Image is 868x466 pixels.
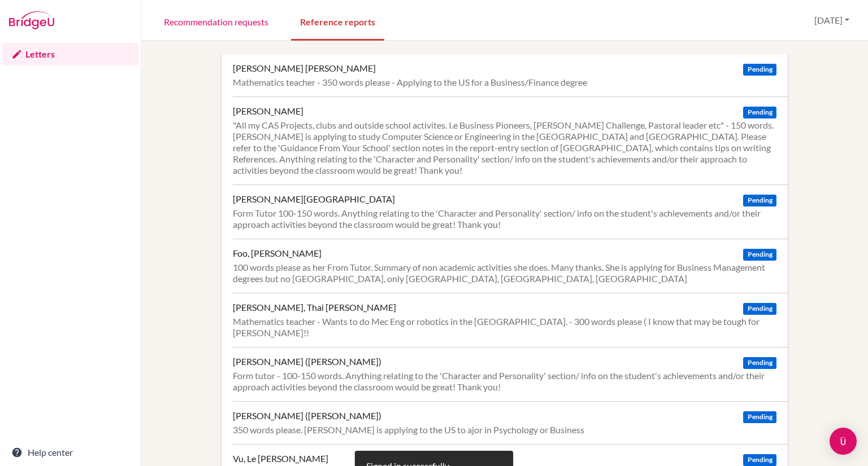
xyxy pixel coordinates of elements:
span: Pending [743,357,776,369]
a: Recommendation requests [155,2,277,41]
div: "All my CAS Projects, clubs and outside school activites. I.e Business Pioneers, [PERSON_NAME] Ch... [233,120,776,176]
div: Mathematics teacher - Wants to do Mec Eng or robotics in the [GEOGRAPHIC_DATA]. - 300 words pleas... [233,316,776,338]
span: Pending [743,249,776,261]
div: [PERSON_NAME], Thai [PERSON_NAME] [233,302,396,313]
div: [PERSON_NAME][GEOGRAPHIC_DATA] [233,194,395,205]
a: Letters [2,43,138,65]
a: Help center [2,441,138,464]
a: [PERSON_NAME] ([PERSON_NAME]) Pending 350 words please. [PERSON_NAME] is applying to the US to aj... [233,401,788,444]
a: [PERSON_NAME][GEOGRAPHIC_DATA] Pending Form Tutor 100-150 words. Anything relating to the 'Charac... [233,184,788,239]
div: Form tutor - 100-150 words. Anything relating to the 'Character and Personality' section/ info on... [233,370,776,393]
span: Pending [743,195,776,206]
a: [PERSON_NAME], Thai [PERSON_NAME] Pending Mathematics teacher - Wants to do Mec Eng or robotics i... [233,293,788,347]
div: [PERSON_NAME] ([PERSON_NAME]) [233,356,381,367]
div: Form Tutor 100-150 words. Anything relating to the 'Character and Personality' section/ info on t... [233,208,776,230]
span: Pending [743,107,776,118]
button: [DATE] [809,10,854,31]
div: [PERSON_NAME] [PERSON_NAME] [233,63,376,74]
div: 350 words please. [PERSON_NAME] is applying to the US to ajor in Psychology or Business [233,424,776,436]
a: [PERSON_NAME] Pending "All my CAS Projects, clubs and outside school activites. I.e Business Pion... [233,96,788,184]
div: [PERSON_NAME] [233,105,303,117]
div: 100 words please as her From Tutor. Summary of non academic activities she does. Many thanks. She... [233,262,776,284]
a: [PERSON_NAME] ([PERSON_NAME]) Pending Form tutor - 100-150 words. Anything relating to the 'Chara... [233,347,788,401]
div: Open Intercom Messenger [830,428,857,455]
a: Reference reports [291,2,384,41]
span: Pending [743,64,776,76]
div: Foo, [PERSON_NAME] [233,248,322,259]
div: Mathematics teacher - 350 words please - Applying to the US for a Business/Finance degree [233,77,776,88]
div: [PERSON_NAME] ([PERSON_NAME]) [233,410,381,421]
img: Bridge-U [9,11,54,29]
span: Pending [743,411,776,423]
a: Foo, [PERSON_NAME] Pending 100 words please as her From Tutor. Summary of non academic activities... [233,239,788,293]
span: Pending [743,303,776,315]
a: [PERSON_NAME] [PERSON_NAME] Pending Mathematics teacher - 350 words please - Applying to the US f... [233,54,788,96]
